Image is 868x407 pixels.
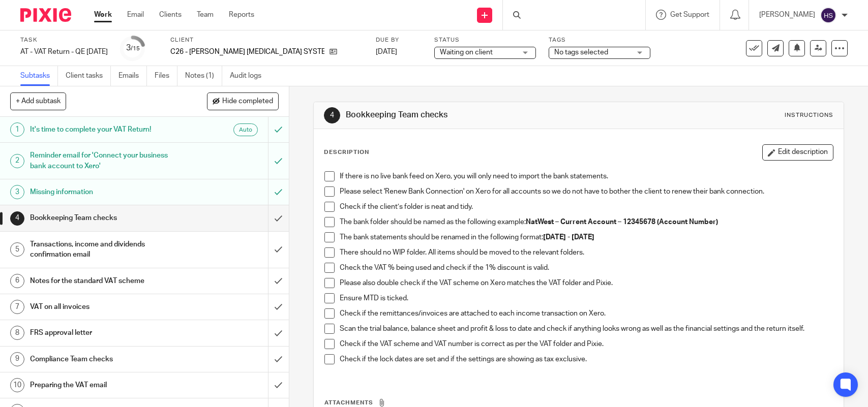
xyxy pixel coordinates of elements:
[185,66,222,86] a: Notes (1)
[155,66,177,86] a: Files
[30,122,182,137] h1: It's time to complete your VAT Return!
[30,237,182,263] h1: Transactions, income and dividends confirmation email
[340,308,832,319] p: Check if the remittances/invoices are attached to each income transaction on Xero.
[670,11,709,18] span: Get Support
[376,36,422,44] label: Due by
[20,47,108,57] div: AT - VAT Return - QE 31-08-2025
[10,326,24,340] div: 8
[127,10,144,20] a: Email
[197,10,214,20] a: Team
[66,66,111,86] a: Client tasks
[30,148,182,174] h1: Reminder email for 'Connect your business bank account to Xero'
[759,10,815,20] p: [PERSON_NAME]
[233,123,258,136] div: Auto
[340,354,832,364] p: Check if the lock dates are set and if the settings are showing as tax exclusive.
[340,232,832,242] p: The bank statements should be renamed in the following format:
[10,92,66,110] button: + Add subtask
[340,186,832,197] p: Please select 'Renew Bank Connection' on Xero for all accounts so we do not have to bother the cl...
[30,378,182,393] h1: Preparing the VAT email
[207,92,279,110] button: Hide completed
[10,242,24,257] div: 5
[30,299,182,315] h1: VAT on all invoices
[20,66,58,86] a: Subtasks
[324,400,373,405] span: Attachments
[340,217,832,227] p: The bank folder should be named as the following example:
[340,293,832,303] p: Ensure MTD is ticked.
[340,247,832,258] p: There should no WIP folder. All items should be moved to the relevant folders.
[340,171,832,181] p: If there is no live bank feed on Xero, you will only need to import the bank statements.
[376,48,397,55] span: [DATE]
[170,36,363,44] label: Client
[340,202,832,212] p: Check if the client’s folder is neat and tidy.
[440,49,493,56] span: Waiting on client
[10,300,24,314] div: 7
[340,324,832,334] p: Scan the trial balance, balance sheet and profit & loss to date and check if anything looks wrong...
[30,210,182,226] h1: Bookkeeping Team checks
[30,352,182,367] h1: Compliance Team checks
[126,42,140,54] div: 3
[10,352,24,366] div: 9
[543,234,594,241] strong: [DATE] - [DATE]
[785,111,833,119] div: Instructions
[554,49,608,56] span: No tags selected
[20,36,108,44] label: Task
[324,148,369,156] p: Description
[30,273,182,289] h1: Notes for the standard VAT scheme
[549,36,650,44] label: Tags
[340,278,832,288] p: Please also double check if the VAT scheme on Xero matches the VAT folder and Pixie.
[159,10,182,20] a: Clients
[820,7,836,23] img: svg%3E
[340,263,832,273] p: Check the VAT % being used and check if the 1% discount is valid.
[10,211,24,226] div: 4
[10,154,24,168] div: 2
[324,107,340,123] div: 4
[94,10,112,20] a: Work
[10,378,24,392] div: 10
[170,47,324,57] p: C26 - [PERSON_NAME] [MEDICAL_DATA] SYSTEMS LTD
[10,274,24,288] div: 6
[526,218,718,226] strong: NatWest – Current Account – 12345678 (Account Number)
[222,98,273,106] span: Hide completed
[346,110,601,120] h1: Bookkeeping Team checks
[10,185,24,199] div: 3
[340,339,832,349] p: Check if the VAT scheme and VAT number is correct as per the VAT folder and Pixie.
[762,144,833,161] button: Edit description
[230,66,269,86] a: Audit logs
[20,47,108,57] div: AT - VAT Return - QE [DATE]
[131,46,140,51] small: /15
[30,184,182,200] h1: Missing information
[434,36,536,44] label: Status
[118,66,147,86] a: Emails
[20,8,71,22] img: Pixie
[30,325,182,340] h1: FRS approval letter
[10,122,24,137] div: 1
[229,10,254,20] a: Reports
